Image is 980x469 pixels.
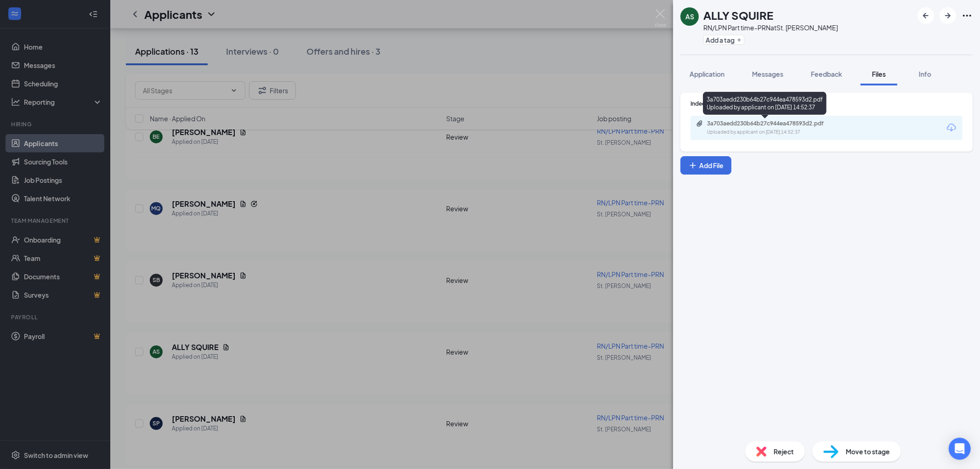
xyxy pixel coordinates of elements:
span: Application [690,70,725,78]
svg: Plus [736,37,742,43]
span: Files [872,70,886,78]
button: ArrowLeftNew [918,7,934,24]
span: Reject [774,446,794,457]
div: AS [685,12,694,21]
svg: Plus [688,161,697,170]
a: Paperclip3a703aedd230b64b27c944ea478593d2.pdfUploaded by applicant on [DATE] 14:52:37 [696,120,845,136]
span: Messages [752,70,783,78]
h1: ALLY SQUIRE [703,7,773,23]
svg: Paperclip [696,120,703,127]
div: Open Intercom Messenger [949,438,971,460]
div: Indeed Resume [691,100,963,107]
div: 3a703aedd230b64b27c944ea478593d2.pdf [707,120,836,127]
svg: Ellipses [962,10,973,21]
span: Move to stage [846,446,890,457]
svg: ArrowLeftNew [920,10,931,21]
div: 3a703aedd230b64b27c944ea478593d2.pdf Uploaded by applicant on [DATE] 14:52:37 [703,92,827,115]
svg: Download [946,122,957,133]
span: Feedback [811,70,842,78]
svg: ArrowRight [942,10,953,21]
div: Uploaded by applicant on [DATE] 14:52:37 [707,129,845,136]
div: RN/LPN Part time-PRN at St. [PERSON_NAME] [703,23,838,32]
button: ArrowRight [940,7,956,24]
span: Info [919,70,931,78]
button: PlusAdd a tag [703,35,744,45]
button: Add FilePlus [680,156,731,175]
